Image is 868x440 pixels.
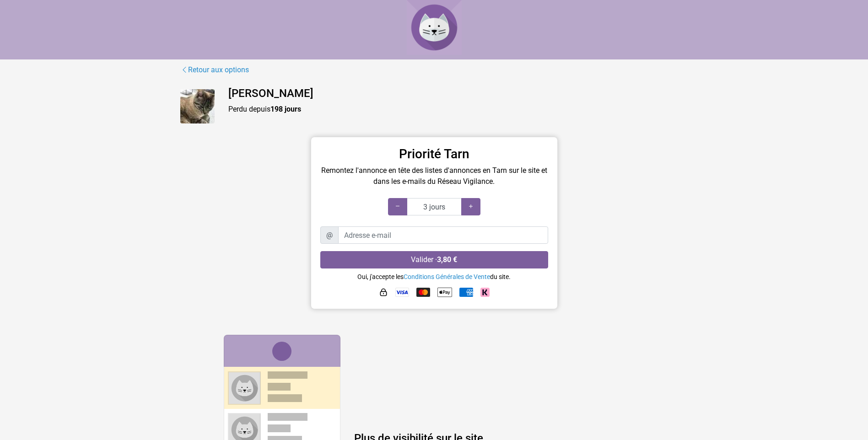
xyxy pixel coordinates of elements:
h3: Priorité Tarn [320,146,548,162]
img: Klarna [480,288,490,297]
span: @ [320,226,339,244]
p: Perdu depuis [228,104,688,115]
h4: [PERSON_NAME] [228,87,688,100]
input: Adresse e-mail [338,226,548,244]
p: Remontez l'annonce en tête des listes d'annonces en Tarn sur le site et dans les e-mails du Résea... [320,165,548,187]
img: Apple Pay [437,285,452,300]
img: Mastercard [416,288,430,297]
button: Valider ·3,80 € [320,251,548,268]
img: Visa [395,288,409,297]
a: Retour aux options [180,64,249,76]
strong: 198 jours [270,105,301,113]
strong: 3,80 € [437,255,457,264]
small: Oui, j'accepte les du site. [357,273,511,280]
img: American Express [459,288,473,297]
img: HTTPS : paiement sécurisé [379,288,388,297]
a: Conditions Générales de Vente [404,273,490,280]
